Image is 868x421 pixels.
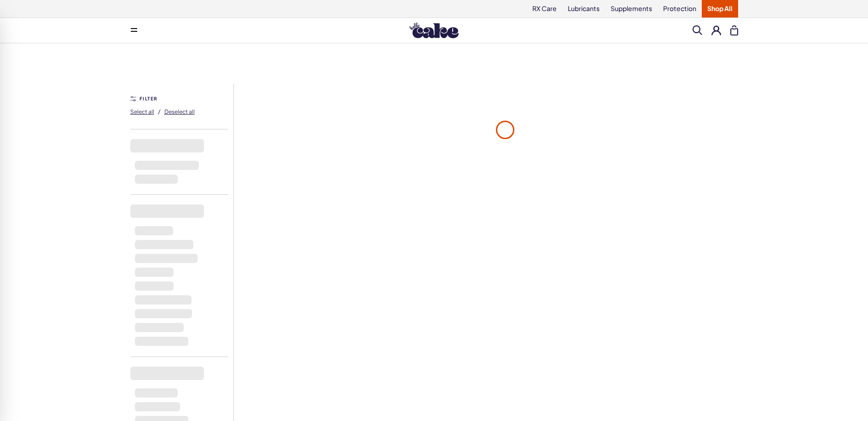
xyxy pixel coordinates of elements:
span: Deselect all [164,108,195,115]
button: Select all [130,104,154,119]
button: Deselect all [164,104,195,119]
span: Select all [130,108,154,115]
img: Hello Cake [409,23,459,38]
span: / [158,107,161,116]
